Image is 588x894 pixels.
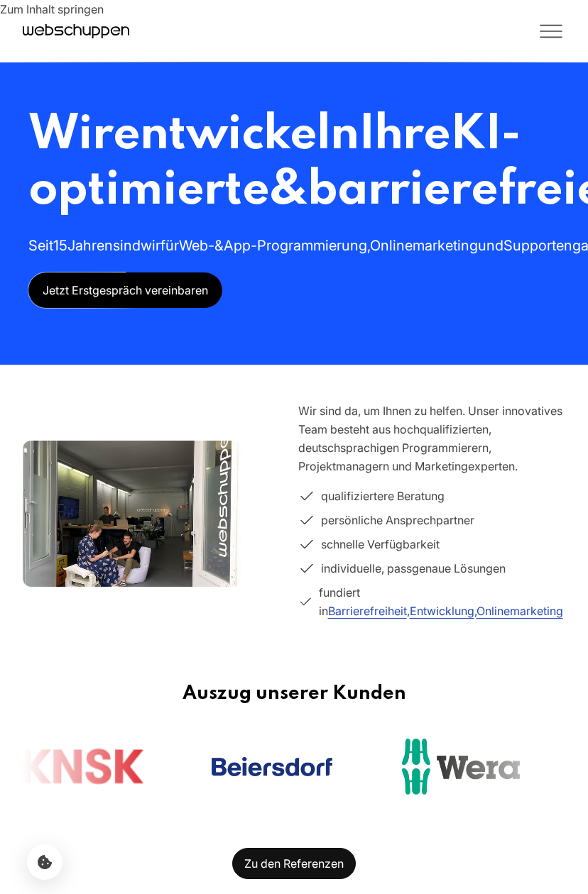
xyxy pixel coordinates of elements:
button: Cookie-Einstellungen öffnen [27,844,62,880]
p: Wir sind da, um Ihnen zu helfen. Unser innovatives Team besteht aus hochqualifizierten, deutschsp... [298,402,565,475]
span: sind [113,237,141,254]
span: individuelle, passgenaue Lösungen [321,559,506,578]
span: für [160,237,179,254]
a: Onlinemarketing [477,604,563,618]
span: Onlinemarketing [370,237,478,254]
span: Seit [28,237,53,254]
a: Open the page of KNSK in a new tab [23,749,143,785]
a: Jetzt Erstgespräch vereinbaren [28,272,222,308]
a: Barrierefreiheit [328,604,407,618]
span: qualifiziertere Beratung [321,487,445,505]
img: Team im webschuppen-Büro in Hamburg [23,420,241,608]
span: Ihre [359,111,450,160]
span: & [214,237,224,254]
span: & [269,167,307,215]
span: App-Programmierung, [224,237,370,254]
span: Web- [179,237,214,254]
a: Open the page of Beiersdorf in a new tab [212,757,332,777]
span: wir [141,237,160,254]
button: Toggle Menu [294,17,565,45]
span: fundiert in , , [319,583,565,620]
a: Open the page of Wera in a new tab [401,736,521,797]
span: und [478,237,503,254]
span: persönliche Ansprechpartner [321,511,474,529]
img: Beiersdorf [212,757,332,777]
span: Wir [28,111,113,160]
img: Wera [401,736,521,797]
a: Zu den Referenzen [232,848,356,879]
span: schnelle Verfügbarkeit [321,535,440,553]
img: KNSK [23,749,143,785]
span: Jahren [67,237,113,254]
span: 15 [53,237,67,254]
a: Hauptseite besuchen [23,21,129,42]
span: eng [556,237,581,254]
a: Entwicklung [410,604,474,618]
span: entwickeln [113,111,359,160]
span: Support [503,237,556,254]
h3: Auszug unserer Kunden [23,683,565,705]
